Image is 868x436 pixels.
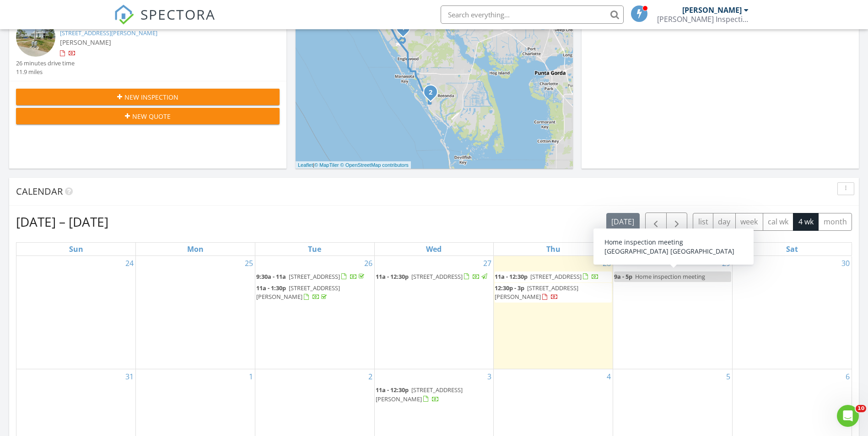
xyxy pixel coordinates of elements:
a: 12:30 pm [STREET_ADDRESS][PERSON_NAME] [PERSON_NAME] 26 minutes drive time 11.9 miles [16,17,280,77]
span: New Inspection [124,92,178,102]
a: Saturday [784,243,800,255]
span: 11a - 12:30p [376,272,409,281]
td: Go to August 30, 2025 [732,256,852,369]
a: 11a - 12:30p [STREET_ADDRESS][PERSON_NAME] [376,385,493,404]
a: 11a - 1:30p [STREET_ADDRESS][PERSON_NAME] [256,283,373,303]
div: 6800 Placida Rd 283, Englewood, FL 34224 [431,92,436,97]
i: 2 [429,90,432,96]
button: week [735,213,763,231]
a: 11a - 1:30p [STREET_ADDRESS][PERSON_NAME] [256,284,340,301]
button: cal wk [763,213,794,231]
a: Go to September 3, 2025 [485,369,493,384]
a: Monday [185,243,205,255]
span: Home inspection meeting [635,272,705,281]
a: Go to August 30, 2025 [840,256,852,271]
a: [STREET_ADDRESS][PERSON_NAME] [60,29,157,37]
a: Go to August 29, 2025 [720,256,732,271]
h2: [DATE] – [DATE] [16,213,108,231]
a: 9:30a - 11a [STREET_ADDRESS] [256,272,366,281]
a: Go to August 24, 2025 [124,256,135,271]
a: Tuesday [306,243,323,255]
button: [DATE] [606,213,640,231]
button: New Inspection [16,89,280,105]
a: © OpenStreetMap contributors [340,162,409,168]
a: Leaflet [298,162,313,168]
button: 4 wk [793,213,819,231]
a: Go to September 2, 2025 [367,369,374,384]
img: The Best Home Inspection Software - Spectora [114,5,134,25]
a: Go to August 31, 2025 [124,369,135,384]
span: New Quote [132,112,171,121]
td: Go to August 28, 2025 [494,256,613,369]
span: 11a - 1:30p [256,284,286,292]
i: 1 [401,25,405,32]
span: 11a - 12:30p [376,386,409,394]
a: SPECTORA [114,12,216,32]
span: [STREET_ADDRESS][PERSON_NAME] [376,386,463,403]
div: 11.9 miles [16,68,75,76]
a: 11a - 12:30p [STREET_ADDRESS] [376,272,489,281]
button: day [713,213,736,231]
span: 10 [856,405,866,412]
a: Go to September 5, 2025 [724,369,732,384]
img: streetview [16,17,55,57]
a: 11a - 12:30p [STREET_ADDRESS][PERSON_NAME] [376,386,463,403]
span: 11a - 12:30p [495,272,528,281]
span: [PERSON_NAME] [60,38,111,47]
span: [STREET_ADDRESS] [289,272,340,281]
a: Go to August 25, 2025 [243,256,255,271]
button: list [693,213,713,231]
a: 9:30a - 11a [STREET_ADDRESS] [256,271,373,282]
span: 9:30a - 11a [256,272,286,281]
button: Next [666,213,688,231]
span: [STREET_ADDRESS][PERSON_NAME] [256,284,340,301]
a: Thursday [545,243,562,255]
a: Go to August 28, 2025 [601,256,613,271]
a: Go to September 6, 2025 [844,369,852,384]
a: Go to September 4, 2025 [605,369,613,384]
button: New Quote [16,108,280,124]
span: [STREET_ADDRESS] [530,272,582,281]
div: [PERSON_NAME] [682,5,742,15]
button: month [818,213,852,231]
a: Go to September 1, 2025 [247,369,255,384]
td: Go to August 29, 2025 [613,256,733,369]
a: 12:30p - 3p [STREET_ADDRESS][PERSON_NAME] [495,283,612,303]
a: Go to August 27, 2025 [481,256,493,271]
span: 9a - 5p [614,272,632,281]
a: © MapTiler [314,162,339,168]
a: 12:30p - 3p [STREET_ADDRESS][PERSON_NAME] [495,284,578,301]
a: Wednesday [424,243,443,255]
a: Go to August 26, 2025 [362,256,374,271]
td: Go to August 27, 2025 [374,256,494,369]
div: | [296,161,411,169]
span: 12:30p - 3p [495,284,524,292]
button: Previous [645,213,667,231]
div: 47 Golf View Dr, Englewood, FL 34223 [403,27,409,33]
span: SPECTORA [140,5,216,24]
a: 11a - 12:30p [STREET_ADDRESS] [495,271,612,282]
span: [STREET_ADDRESS][PERSON_NAME] [495,284,578,301]
a: 11a - 12:30p [STREET_ADDRESS] [376,271,493,282]
iframe: Intercom live chat [837,405,859,427]
a: Friday [666,243,679,255]
input: Search everything... [441,5,624,24]
td: Go to August 26, 2025 [255,256,374,369]
a: 11a - 12:30p [STREET_ADDRESS] [495,272,599,281]
a: Sunday [67,243,85,255]
div: Groff Inspections LLC [657,15,749,24]
td: Go to August 24, 2025 [16,256,136,369]
span: [STREET_ADDRESS] [411,272,463,281]
span: Calendar [16,185,63,197]
div: 26 minutes drive time [16,59,75,68]
td: Go to August 25, 2025 [136,256,255,369]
